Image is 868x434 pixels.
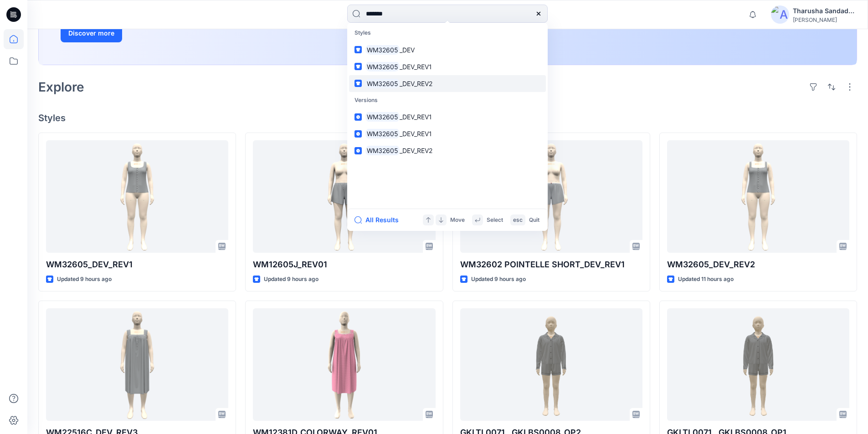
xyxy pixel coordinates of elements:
[61,24,122,42] button: Discover more
[365,112,400,122] mark: WM32605
[253,140,435,253] a: WM12605J_REV01
[460,140,642,253] a: WM32602 POINTELLE SHORT_DEV_REV1
[771,5,789,24] img: avatar
[365,61,400,72] mark: WM32605
[349,58,546,75] a: WM32605_DEV_REV1
[61,24,266,42] a: Discover more
[667,308,849,421] a: GKLTL0071__GKLBS0008_OP1
[400,130,432,138] span: _DEV_REV1
[667,140,849,253] a: WM32605_DEV_REV2
[349,75,546,92] a: WM32605_DEV_REV2
[253,308,435,421] a: WM12381D_COLORWAY_REV01
[349,25,546,41] p: Styles
[46,140,228,253] a: WM32605_DEV_REV1
[400,147,432,154] span: _DEV_REV2
[264,275,318,284] p: Updated 9 hours ago
[46,308,228,421] a: WM22516C_DEV_REV3
[349,108,546,125] a: WM32605_DEV_REV1
[487,215,503,225] p: Select
[471,275,526,284] p: Updated 9 hours ago
[678,275,734,284] p: Updated 11 hours ago
[365,128,400,139] mark: WM32605
[400,46,415,54] span: _DEV
[513,215,523,225] p: esc
[38,80,84,94] h2: Explore
[349,142,546,159] a: WM32605_DEV_REV2
[529,215,539,225] p: Quit
[460,308,642,421] a: GKLTL0071__GKLBS0008_OP2
[460,258,642,271] p: WM32602 POINTELLE SHORT_DEV_REV1
[349,41,546,58] a: WM32605_DEV
[349,92,546,109] p: Versions
[354,214,405,225] button: All Results
[253,258,435,271] p: WM12605J_REV01
[57,275,112,284] p: Updated 9 hours ago
[793,16,857,23] div: [PERSON_NAME]
[400,113,432,121] span: _DEV_REV1
[38,112,857,123] h4: Styles
[365,78,400,89] mark: WM32605
[349,125,546,142] a: WM32605_DEV_REV1
[400,80,432,87] span: _DEV_REV2
[400,63,432,71] span: _DEV_REV1
[667,258,849,271] p: WM32605_DEV_REV2
[450,215,465,225] p: Move
[793,5,857,16] div: Tharusha Sandadeepa
[365,45,400,55] mark: WM32605
[365,145,400,156] mark: WM32605
[46,258,228,271] p: WM32605_DEV_REV1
